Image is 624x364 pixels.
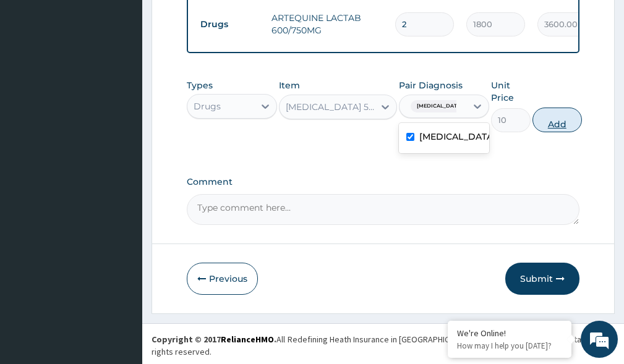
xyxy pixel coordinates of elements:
label: Types [187,80,213,91]
a: RelianceHMO [221,334,274,345]
label: [MEDICAL_DATA] [419,130,495,143]
td: ARTEQUINE LACTAB 600/750MG [265,6,389,43]
label: Item [279,79,300,91]
span: We're online! [72,106,171,231]
button: Previous [187,263,258,295]
div: Redefining Heath Insurance in [GEOGRAPHIC_DATA] using Telemedicine and Data Science! [288,333,615,345]
img: d_794563401_company_1708531726252_794563401 [23,62,50,93]
div: Minimize live chat window [203,6,233,36]
label: Unit Price [491,79,530,104]
strong: Copyright © 2017 . [152,334,276,345]
div: [MEDICAL_DATA] 500MG TAB X1000 [286,101,375,113]
button: Add [532,108,582,132]
button: Submit [505,263,579,295]
div: Drugs [194,100,221,112]
span: [MEDICAL_DATA] [411,100,469,112]
td: Drugs [194,13,265,36]
div: We're Online! [457,328,562,339]
label: Pair Diagnosis [399,79,463,91]
label: Comment [187,177,579,187]
div: Chat with us now [64,69,208,85]
textarea: Type your message and hit 'Enter' [6,237,236,281]
p: How may I help you today? [457,341,562,351]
